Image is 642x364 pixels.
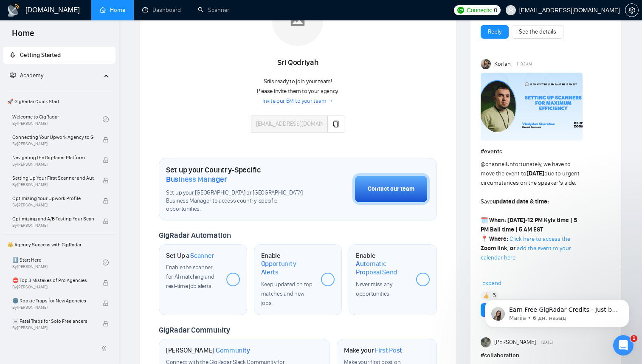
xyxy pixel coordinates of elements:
[103,218,109,224] span: lock
[103,178,109,183] span: lock
[12,214,94,223] span: Optimizing and A/B Testing Your Scanner for Better Results
[507,217,525,224] strong: [DATE]
[457,7,464,14] img: upwork-logo.png
[101,344,110,353] span: double-left
[20,51,61,59] span: Getting Started
[327,116,344,133] button: copy
[3,47,115,64] li: Getting Started
[4,236,115,253] span: 👑 Agency Success with GigRadar
[481,147,611,156] h1: # events
[190,251,214,260] span: Scanner
[12,276,94,285] span: ⛔ Top 3 Mistakes of Pro Agencies
[264,78,332,85] span: Sri is ready to join your team!
[257,87,339,95] span: Please invite them to your agency.
[7,4,20,17] img: logo
[12,203,94,208] span: By [PERSON_NAME]
[103,198,109,204] span: lock
[12,223,94,228] span: By [PERSON_NAME]
[103,137,109,143] span: lock
[24,14,42,20] div: v 4.0.25
[510,235,570,243] a: Click here to access the
[516,60,532,68] span: 11:02 AM
[103,280,109,286] span: lock
[481,245,515,252] strong: Zoom link, or
[481,273,574,289] a: subscribe to the Community Event Calendar
[4,93,115,110] span: 🚀 GigRadar Quick Start
[12,296,94,305] span: 🌚 Rookie Traps for New Agencies
[12,110,103,129] a: Welcome to GigRadarBy[PERSON_NAME]
[356,281,392,297] span: Never miss any opportunities.
[262,97,333,105] a: Invite our BM to your team →
[482,279,501,287] span: Expand
[198,6,229,14] a: searchScanner
[251,56,344,70] div: Sri Qodriyah
[541,339,553,346] span: [DATE]
[494,338,536,347] span: [PERSON_NAME]
[467,6,492,15] span: Connects:
[481,73,583,141] img: F09DQRWLC0N-Event%20with%20Vlad%20Sharahov.png
[10,72,43,79] span: Academy
[216,346,250,355] span: Community
[512,25,563,39] button: See the details
[5,27,41,45] span: Home
[159,325,230,335] span: GigRadar Community
[10,52,16,58] span: rocket
[481,59,491,69] img: Korlan
[94,50,143,56] div: Keywords by Traffic
[12,153,94,162] span: Navigating the GigRadar Platform
[625,7,639,14] a: setting
[625,7,638,14] span: setting
[12,325,94,330] span: By [PERSON_NAME]
[12,182,94,187] span: By [PERSON_NAME]
[352,173,430,205] button: Contact our team
[12,141,94,147] span: By [PERSON_NAME]
[12,285,94,290] span: By [PERSON_NAME]
[23,49,30,56] img: tab_domain_overview_orange.svg
[613,335,634,356] iframe: Intercom live chat
[103,157,109,163] span: lock
[12,194,94,203] span: Optimizing Your Upwork Profile
[481,235,488,243] span: 📍
[631,335,637,342] span: 1
[481,351,611,360] h1: # collaboration
[368,184,414,194] div: Contact our team
[489,235,508,243] strong: Where:
[22,22,93,29] div: Domain: [DOMAIN_NAME]
[481,25,509,39] button: Reply
[166,251,214,260] h1: Set Up a
[527,170,544,177] strong: [DATE]
[488,27,501,37] a: Reply
[494,59,511,69] span: Korlan
[261,251,315,277] h1: Enable
[12,133,94,141] span: Connecting Your Upwork Agency to GigRadar
[12,162,94,167] span: By [PERSON_NAME]
[356,260,409,276] span: Automatic Proposal Send
[481,161,506,168] span: @channel
[14,14,20,20] img: logo_orange.svg
[12,305,94,310] span: By [PERSON_NAME]
[261,260,315,276] span: Opportunity Alerts
[166,264,214,290] span: Enable the scanner for AI matching and real-time job alerts.
[489,217,506,224] strong: When:
[481,273,488,280] span: 👉
[344,346,402,355] h1: Make your
[494,6,497,15] span: 0
[159,231,231,240] span: GigRadar Automation
[472,282,642,341] iframe: Intercom notifications сообщение
[625,3,639,17] button: setting
[508,7,514,13] span: user
[14,22,20,29] img: website_grey.svg
[481,245,571,261] a: add the event to your calendar here
[166,346,250,355] h1: [PERSON_NAME]
[100,6,125,14] a: homeHome
[20,72,43,79] span: Academy
[481,217,577,233] strong: 12 PM Kyiv time | 5 PM Bali time | 5 AM EST
[519,27,556,37] a: See the details
[481,337,491,347] img: joel maria
[103,260,109,265] span: check-circle
[166,165,310,184] h1: Set up your Country-Specific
